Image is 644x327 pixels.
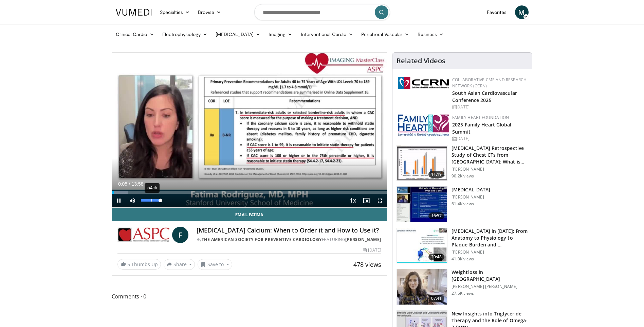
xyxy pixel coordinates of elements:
span: 13:58 [131,181,143,187]
a: Collaborative CME and Research Network (CCRN) [452,77,527,89]
button: Save to [198,259,232,270]
span: 11:19 [428,171,445,178]
span: 07:41 [428,295,445,302]
p: 90.2K views [452,173,474,179]
img: a04ee3ba-8487-4636-b0fb-5e8d268f3737.png.150x105_q85_autocrop_double_scale_upscale_version-0.2.png [398,77,449,89]
a: Interventional Cardio [297,28,357,41]
img: 823da73b-7a00-425d-bb7f-45c8b03b10c3.150x105_q85_crop-smart_upscale.jpg [397,228,447,263]
h4: [MEDICAL_DATA] Calcium: When to Order it and How to Use it? [197,227,381,234]
a: [MEDICAL_DATA] [211,28,264,41]
p: 41.0K views [452,256,474,262]
a: 16:57 [MEDICAL_DATA] [PERSON_NAME] 61.4K views [397,186,528,222]
a: M [515,5,529,19]
span: 5 [127,261,130,268]
a: 11:19 [MEDICAL_DATA] Retrospective Study of Chest CTs from [GEOGRAPHIC_DATA]: What is the Re… [PE... [397,145,528,181]
div: Progress Bar [112,191,387,194]
button: Enable picture-in-picture mode [360,194,373,207]
span: / [129,181,130,187]
span: 20:48 [428,254,445,260]
div: [DATE] [363,247,381,253]
p: 27.5K views [452,291,474,296]
a: [PERSON_NAME] [345,237,381,242]
div: Volume Level [141,199,160,202]
a: Peripheral Vascular [357,28,413,41]
a: Browse [194,5,225,19]
div: By FEATURING [197,237,381,243]
div: [DATE] [452,136,527,142]
span: 0:05 [118,181,127,187]
input: Search topics, interventions [254,4,390,20]
p: [PERSON_NAME] [452,167,528,172]
h3: [MEDICAL_DATA] in [DATE]: From Anatomy to Physiology to Plaque Burden and … [452,228,528,248]
div: [DATE] [452,104,527,110]
a: Imaging [264,28,297,41]
a: South Asian Cardiovascular Conference 2025 [452,90,517,103]
a: 2025 Family Heart Global Summit [452,121,511,135]
p: [PERSON_NAME] [452,249,528,255]
h3: [MEDICAL_DATA] Retrospective Study of Chest CTs from [GEOGRAPHIC_DATA]: What is the Re… [452,145,528,165]
span: Comments 0 [112,292,387,301]
span: 16:57 [428,212,445,219]
p: [PERSON_NAME] [PERSON_NAME] [452,284,528,289]
a: Favorites [483,5,511,19]
button: Pause [112,194,126,207]
a: Email Fatima [112,208,387,221]
button: Playback Rate [346,194,360,207]
button: Share [164,259,195,270]
a: Business [413,28,448,41]
img: VuMedi Logo [116,9,152,16]
a: 5 Thumbs Up [117,259,161,270]
a: F [172,227,188,243]
a: Family Heart Foundation [452,115,509,120]
a: 20:48 [MEDICAL_DATA] in [DATE]: From Anatomy to Physiology to Plaque Burden and … [PERSON_NAME] 4... [397,228,528,264]
a: Electrophysiology [158,28,211,41]
img: c2eb46a3-50d3-446d-a553-a9f8510c7760.150x105_q85_crop-smart_upscale.jpg [397,145,447,180]
img: 96363db5-6b1b-407f-974b-715268b29f70.jpeg.150x105_q85_autocrop_double_scale_upscale_version-0.2.jpg [398,115,449,137]
h3: [MEDICAL_DATA] [452,186,490,193]
a: 07:41 Weightloss in [GEOGRAPHIC_DATA] [PERSON_NAME] [PERSON_NAME] 27.5K views [397,269,528,305]
a: The American Society for Preventive Cardiology [202,237,322,242]
span: 478 views [353,260,381,269]
video-js: Video Player [112,53,387,208]
p: 61.4K views [452,201,474,207]
a: Clinical Cardio [112,28,158,41]
img: a92b9a22-396b-4790-a2bb-5028b5f4e720.150x105_q85_crop-smart_upscale.jpg [397,187,447,222]
button: Mute [126,194,139,207]
a: Specialties [156,5,194,19]
h4: Related Videos [397,57,445,65]
button: Fullscreen [373,194,387,207]
h3: Weightloss in [GEOGRAPHIC_DATA] [452,269,528,282]
img: The American Society for Preventive Cardiology [117,227,169,243]
img: 9983fed1-7565-45be-8934-aef1103ce6e2.150x105_q85_crop-smart_upscale.jpg [397,269,447,305]
p: [PERSON_NAME] [452,194,490,200]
